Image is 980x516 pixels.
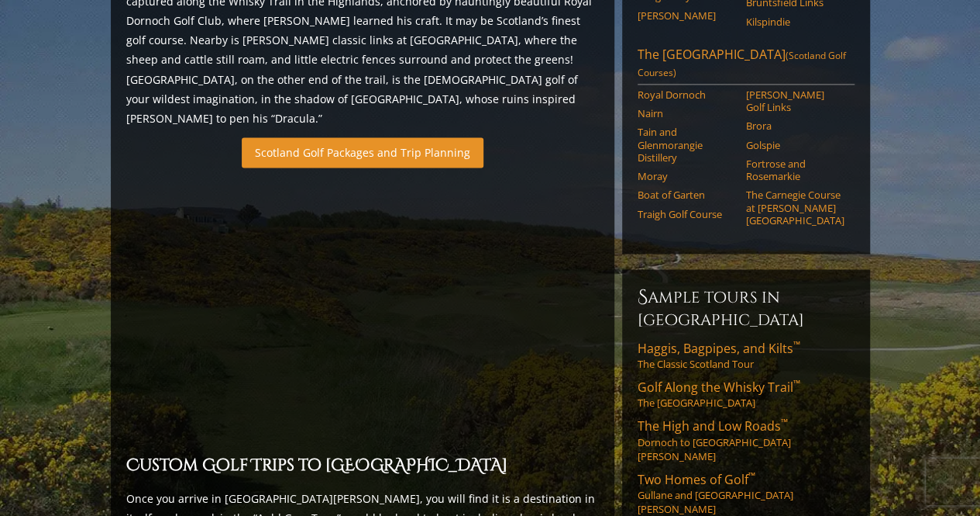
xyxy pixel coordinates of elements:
sup: ™ [781,416,788,429]
a: Royal Dornoch [638,88,736,101]
sup: ™ [793,338,800,352]
sup: ™ [748,469,755,482]
span: Two Homes of Golf [638,470,755,487]
iframe: Sir-Nick-favorite-Open-Rota-Venues [126,177,599,443]
a: Kilspindie [746,16,844,28]
a: Fortrose and Rosemarkie [746,158,844,183]
a: Golf Along the Whisky Trail™The [GEOGRAPHIC_DATA] [638,379,854,410]
a: [PERSON_NAME] [638,9,736,22]
span: Haggis, Bagpipes, and Kilts [638,340,800,357]
a: Golspie [746,139,844,151]
h6: Sample Tours in [GEOGRAPHIC_DATA] [638,285,854,331]
a: The High and Low Roads™Dornoch to [GEOGRAPHIC_DATA][PERSON_NAME] [638,417,854,462]
a: Tain and Glenmorangie Distillery [638,126,736,164]
a: Nairn [638,107,736,119]
a: The [GEOGRAPHIC_DATA](Scotland Golf Courses) [638,46,854,85]
a: Traigh Golf Course [638,208,736,220]
sup: ™ [793,377,800,390]
a: The Carnegie Course at [PERSON_NAME][GEOGRAPHIC_DATA] [746,189,844,227]
a: Brora [746,119,844,132]
a: Boat of Garten [638,189,736,201]
a: Haggis, Bagpipes, and Kilts™The Classic Scotland Tour [638,340,854,371]
a: Scotland Golf Packages and Trip Planning [242,137,483,168]
a: Two Homes of Golf™Gullane and [GEOGRAPHIC_DATA][PERSON_NAME] [638,470,854,515]
h2: Custom Golf Trips to [GEOGRAPHIC_DATA] [126,452,599,479]
span: Golf Along the Whisky Trail [638,379,800,396]
a: [PERSON_NAME] Golf Links [746,88,844,114]
span: The High and Low Roads [638,417,788,435]
span: (Scotland Golf Courses) [638,49,846,79]
a: Moray [638,170,736,182]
